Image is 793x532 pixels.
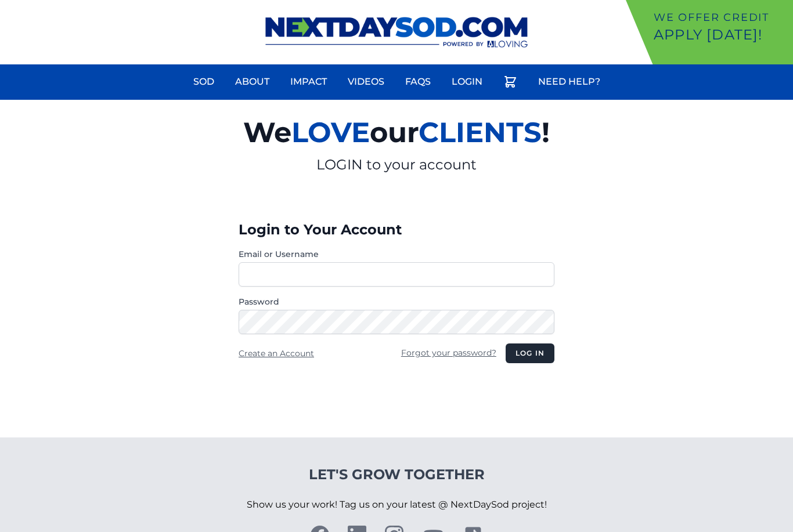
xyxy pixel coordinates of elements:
button: Log in [506,343,554,363]
label: Password [239,296,554,307]
h3: Login to Your Account [239,220,554,239]
h2: We our ! [109,109,684,155]
h4: Let's Grow Together [247,465,547,484]
span: LOVE [291,115,370,149]
label: Email or Username [239,248,554,260]
a: Login [445,68,489,96]
a: Forgot your password? [401,348,496,358]
a: Impact [283,68,334,96]
p: Show us your work! Tag us on your latest @ NextDaySod project! [247,484,547,526]
p: We offer Credit [654,9,788,26]
a: Videos [341,68,391,96]
a: Sod [186,68,221,96]
a: Create an Account [239,348,314,359]
span: CLIENTS [419,115,542,149]
a: About [228,68,276,96]
a: FAQs [398,68,438,96]
a: Need Help? [531,68,607,96]
p: LOGIN to your account [109,155,684,174]
p: Apply [DATE]! [654,26,788,44]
